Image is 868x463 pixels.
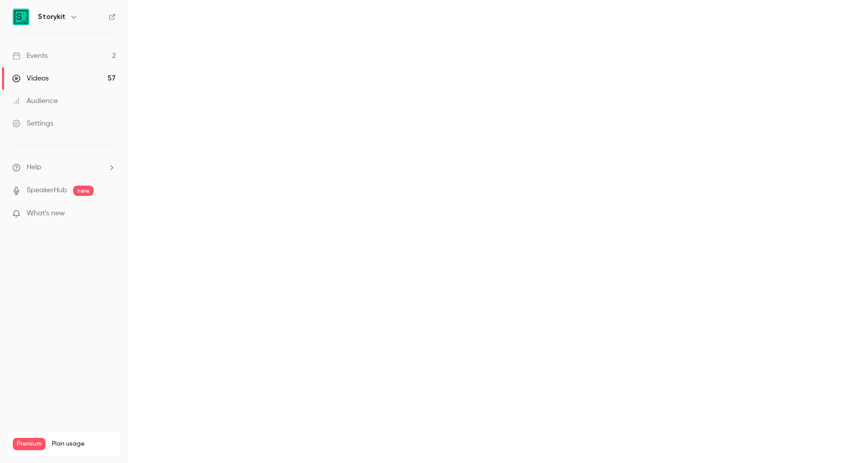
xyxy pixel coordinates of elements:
div: Videos [12,73,49,84]
h6: Storykit [38,12,66,22]
span: new [73,186,94,196]
a: SpeakerHub [27,185,67,196]
div: Events [12,51,48,61]
span: Premium [13,438,46,450]
span: Help [27,162,41,173]
div: Audience [12,96,58,106]
img: Storykit [13,9,29,25]
div: Settings [12,118,53,129]
span: What's new [27,208,65,219]
span: Plan usage [52,440,115,448]
li: help-dropdown-opener [12,162,116,173]
iframe: Noticeable Trigger [103,209,116,218]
